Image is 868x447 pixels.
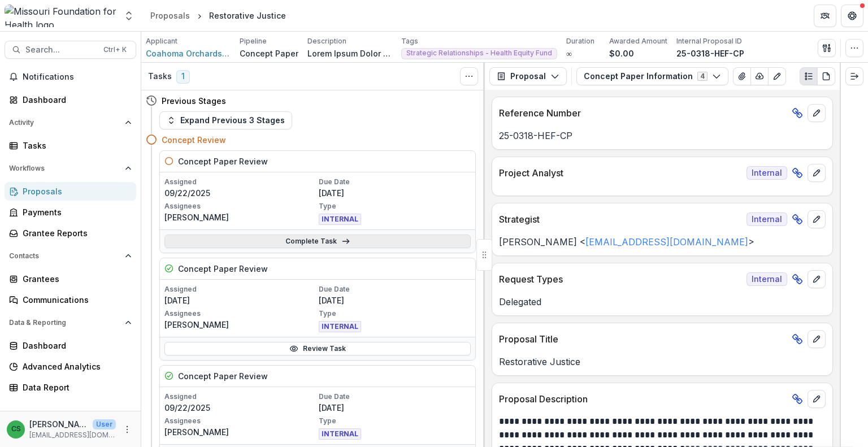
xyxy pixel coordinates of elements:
[609,36,667,46] p: Awarded Amount
[319,187,471,199] p: [DATE]
[178,263,268,275] h5: Concept Paper Review
[23,206,127,218] div: Payments
[120,423,134,436] button: More
[23,140,127,151] div: Tasks
[5,203,136,222] a: Payments
[845,67,863,85] button: Expand right
[5,247,136,265] button: Open Contacts
[5,41,136,59] button: Search...
[319,416,471,426] p: Type
[808,390,826,408] button: edit
[676,47,744,59] p: 25-0318-HEF-CP
[9,252,120,260] span: Contacts
[747,212,787,226] span: Internal
[319,321,361,332] span: INTERNAL
[29,418,88,430] p: [PERSON_NAME]
[319,402,471,414] p: [DATE]
[733,67,751,85] button: View Attached Files
[5,68,136,86] button: Notifications
[164,187,316,199] p: 09/22/2025
[164,235,471,248] a: Complete Task
[499,106,787,120] p: Reference Number
[609,47,634,59] p: $0.00
[808,330,826,348] button: edit
[29,430,116,440] p: [EMAIL_ADDRESS][DOMAIN_NAME]
[148,72,172,81] h3: Tasks
[178,370,268,382] h5: Concept Paper Review
[23,340,127,351] div: Dashboard
[576,67,728,85] button: Concept Paper Information4
[499,332,787,346] p: Proposal Title
[319,201,471,211] p: Type
[164,416,316,426] p: Assignees
[23,94,127,106] div: Dashboard
[146,36,177,46] p: Applicant
[401,36,418,46] p: Tags
[146,7,290,24] nav: breadcrumb
[5,5,116,27] img: Missouri Foundation for Health logo
[319,309,471,319] p: Type
[5,136,136,155] a: Tasks
[101,44,129,56] div: Ctrl + K
[5,314,136,332] button: Open Data & Reporting
[5,378,136,397] a: Data Report
[307,36,346,46] p: Description
[164,402,316,414] p: 09/22/2025
[23,185,127,197] div: Proposals
[164,294,316,306] p: [DATE]
[240,36,267,46] p: Pipeline
[164,426,316,438] p: [PERSON_NAME]
[808,270,826,288] button: edit
[499,355,826,368] p: Restorative Justice
[5,182,136,201] a: Proposals
[164,319,316,331] p: [PERSON_NAME]
[23,72,132,82] span: Notifications
[9,319,120,327] span: Data & Reporting
[5,270,136,288] a: Grantees
[93,419,116,429] p: User
[5,90,136,109] a: Dashboard
[5,114,136,132] button: Open Activity
[814,5,836,27] button: Partners
[164,342,471,355] a: Review Task
[146,7,194,24] a: Proposals
[499,392,787,406] p: Proposal Description
[9,119,120,127] span: Activity
[23,381,127,393] div: Data Report
[240,47,298,59] p: Concept Paper
[178,155,268,167] h5: Concept Paper Review
[9,164,120,172] span: Workflows
[5,290,136,309] a: Communications
[406,49,552,57] span: Strategic Relationships - Health Equity Fund
[23,294,127,306] div: Communications
[159,111,292,129] button: Expand Previous 3 Stages
[747,166,787,180] span: Internal
[23,361,127,372] div: Advanced Analytics
[5,357,136,376] a: Advanced Analytics
[176,70,190,84] span: 1
[25,45,97,55] span: Search...
[460,67,478,85] button: Toggle View Cancelled Tasks
[817,67,835,85] button: PDF view
[499,166,742,180] p: Project Analyst
[585,236,748,248] a: [EMAIL_ADDRESS][DOMAIN_NAME]
[319,177,471,187] p: Due Date
[499,295,826,309] p: Delegated
[5,159,136,177] button: Open Workflows
[164,392,316,402] p: Assigned
[566,36,594,46] p: Duration
[164,284,316,294] p: Assigned
[499,129,826,142] p: 25-0318-HEF-CP
[808,210,826,228] button: edit
[23,227,127,239] div: Grantee Reports
[150,10,190,21] div: Proposals
[499,272,742,286] p: Request Types
[164,201,316,211] p: Assignees
[319,214,361,225] span: INTERNAL
[841,5,863,27] button: Get Help
[164,211,316,223] p: [PERSON_NAME]
[768,67,786,85] button: Edit as form
[121,5,137,27] button: Open entity switcher
[146,47,231,59] a: Coahoma Orchards Community Research Institute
